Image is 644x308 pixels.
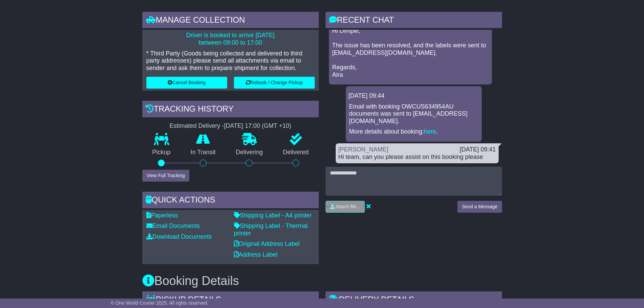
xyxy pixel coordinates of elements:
h3: Booking Details [142,274,502,288]
p: More details about booking: . [349,128,478,136]
a: [PERSON_NAME] [338,146,388,153]
p: Hi Dimple, The issue has been resolved, and the labels were sent to [EMAIL_ADDRESS][DOMAIN_NAME].... [332,27,488,78]
a: Shipping Label - A4 printer [234,212,312,219]
p: Driver is booked to arrive [DATE] between 09:00 to 17:00 [146,32,315,46]
p: In Transit [181,149,226,156]
button: View Full Tracking [142,170,189,182]
button: Rebook / Change Pickup [234,77,315,89]
p: Delivered [273,149,319,156]
div: RECENT CHAT [326,12,502,30]
a: Address Label [234,251,278,258]
button: Cancel Booking [146,77,227,89]
p: Delivering [226,149,273,156]
a: Download Documents [146,233,212,240]
a: Shipping Label - Thermal printer [234,222,308,237]
div: Estimated Delivery - [142,122,319,130]
a: Email Documents [146,222,200,229]
a: here [424,128,436,135]
div: [DATE] 17:00 (GMT +10) [224,122,291,130]
p: * Third Party (Goods being collected and delivered to third party addresses) please send all atta... [146,50,315,72]
div: [DATE] 09:44 [349,92,479,100]
div: Quick Actions [142,192,319,210]
p: Pickup [142,149,181,156]
div: Hi team, can you please assist on this booking please [338,153,496,161]
a: Original Address Label [234,240,300,247]
a: Paperless [146,212,178,219]
p: Email with booking OWCUS634954AU documents was sent to [EMAIL_ADDRESS][DOMAIN_NAME]. [349,103,478,125]
div: Manage collection [142,12,319,30]
button: Send a Message [457,201,502,213]
span: © One World Courier 2025. All rights reserved. [111,300,209,306]
div: Tracking history [142,101,319,119]
div: [DATE] 09:41 [460,146,496,153]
